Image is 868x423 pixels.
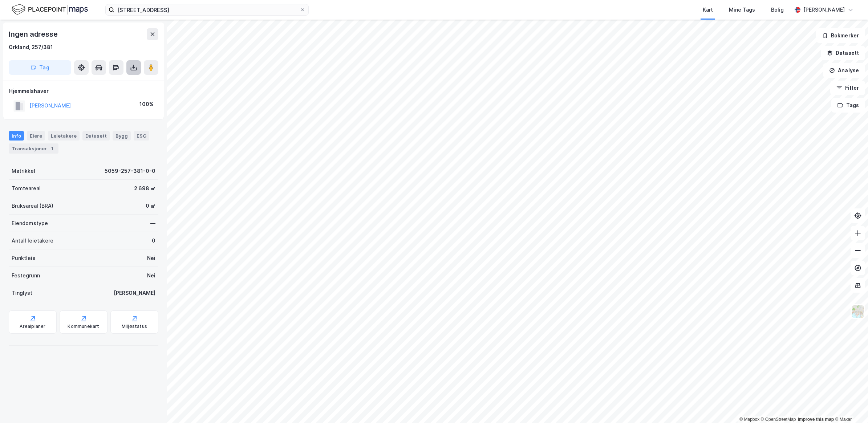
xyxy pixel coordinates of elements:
[803,5,845,14] div: [PERSON_NAME]
[832,388,868,423] iframe: Chat Widget
[68,324,99,329] div: Kommunekart
[798,417,834,422] a: Improve this map
[134,131,149,141] div: ESG
[729,5,755,14] div: Mine Tags
[152,236,155,245] div: 0
[9,60,71,75] button: Tag
[771,5,784,14] div: Bolig
[816,28,865,43] button: Bokmerker
[146,202,155,210] div: 0 ㎡
[122,324,147,329] div: Miljøstatus
[821,46,865,60] button: Datasett
[832,388,868,423] div: Kontrollprogram for chat
[9,131,24,141] div: Info
[134,184,155,193] div: 2 698 ㎡
[113,131,131,141] div: Bygg
[9,28,59,40] div: Ingen adresse
[150,219,155,228] div: —
[9,87,158,95] div: Hjemmelshaver
[12,271,40,280] div: Festegrunn
[12,3,88,16] img: logo.f888ab2527a4732fd821a326f86c7f29.svg
[831,98,865,113] button: Tags
[851,305,865,318] img: Z
[147,254,155,263] div: Nei
[12,236,53,245] div: Antall leietakere
[739,417,759,422] a: Mapbox
[147,271,155,280] div: Nei
[12,254,36,263] div: Punktleie
[12,184,41,193] div: Tomteareal
[12,167,35,175] div: Matrikkel
[12,219,48,228] div: Eiendomstype
[114,289,155,297] div: [PERSON_NAME]
[114,4,300,15] input: Søk på adresse, matrikkel, gårdeiere, leietakere eller personer
[823,63,865,78] button: Analyse
[27,131,45,141] div: Eiere
[9,143,58,154] div: Transaksjoner
[703,5,713,14] div: Kart
[9,43,53,52] div: Orkland, 257/381
[48,145,56,152] div: 1
[20,324,45,329] div: Arealplaner
[139,100,154,109] div: 100%
[12,289,32,297] div: Tinglyst
[105,167,155,175] div: 5059-257-381-0-0
[830,81,865,95] button: Filter
[761,417,796,422] a: OpenStreetMap
[82,131,110,141] div: Datasett
[12,202,53,210] div: Bruksareal (BRA)
[48,131,80,141] div: Leietakere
